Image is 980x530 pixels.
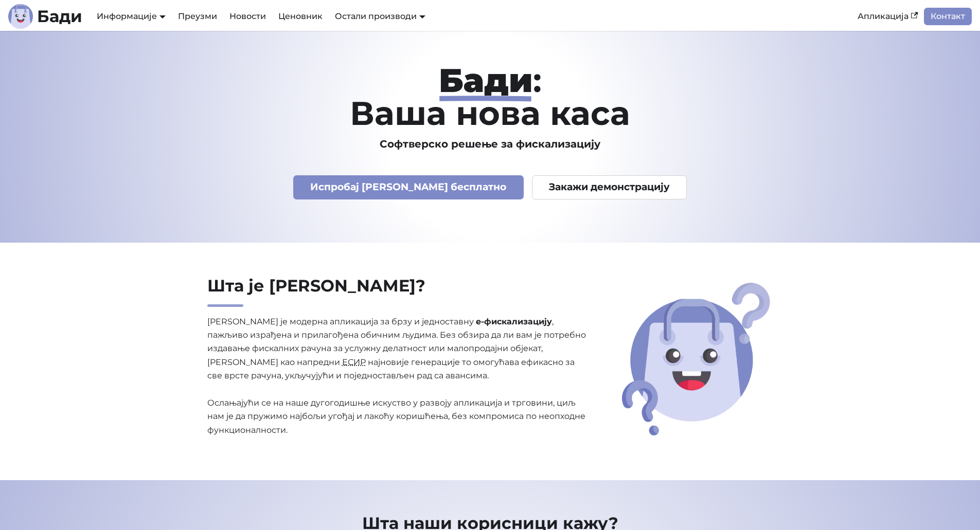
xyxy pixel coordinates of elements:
[172,8,223,25] a: Преузми
[532,175,687,199] a: Закажи демонстрацију
[8,4,82,29] a: ЛогоБади
[618,279,774,439] img: Шта је Бади?
[159,64,822,130] h1: : Ваша нова каса
[207,276,587,307] h2: Шта је [PERSON_NAME]?
[37,8,82,25] b: Бади
[97,11,166,21] a: Информације
[223,8,272,25] a: Новости
[851,8,924,25] a: Апликација
[8,4,33,29] img: Лого
[335,11,425,21] a: Остали производи
[159,138,822,151] h3: Софтверско решење за фискализацију
[272,8,329,25] a: Ценовник
[207,315,587,437] p: [PERSON_NAME] је модерна апликација за брзу и једноставну , пажљиво израђена и прилагођена обични...
[476,317,552,326] strong: е-фискализацију
[924,8,972,25] a: Контакт
[342,357,366,367] abbr: Електронски систем за издавање рачуна
[439,60,533,100] strong: Бади
[293,175,524,199] a: Испробај [PERSON_NAME] бесплатно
